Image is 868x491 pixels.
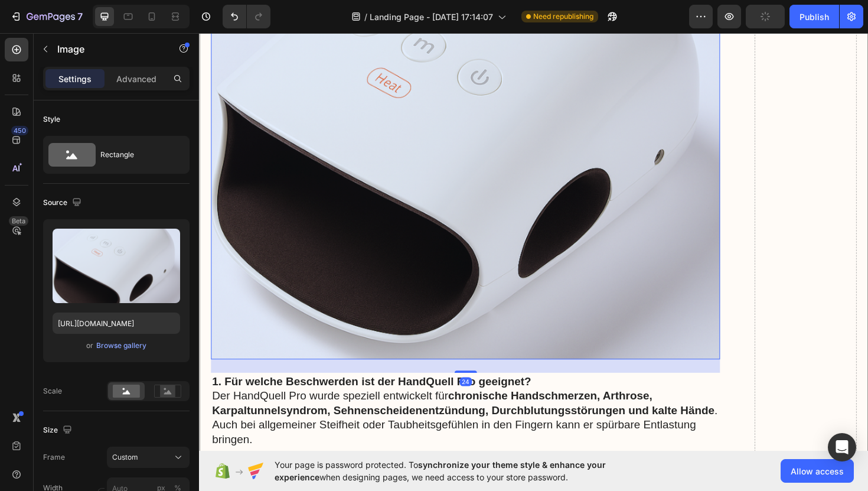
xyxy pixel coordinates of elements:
[791,465,844,477] span: Allow access
[43,195,84,211] div: Source
[5,5,88,28] button: 7
[14,363,351,376] strong: 1. Für welche Beschwerden ist der HandQuell Pro geeignet?
[96,340,147,352] button: Browse gallery
[199,32,868,452] iframe: Design area
[781,459,854,483] button: Allow access
[107,447,190,468] button: Custom
[100,141,172,168] div: Rectangle
[800,11,829,23] div: Publish
[533,11,593,22] span: Need republishing
[43,422,74,438] div: Size
[275,459,652,483] span: Your page is password protected. To when designing pages, we need access to your store password.
[116,73,156,85] p: Advanced
[53,229,180,303] img: preview-image
[14,362,550,439] p: Der HandQuell Pro wurde speziell entwickelt für . Auch bei allgemeiner Steifheit oder Taubheitsge...
[57,42,158,56] p: Image
[43,386,62,396] div: Scale
[276,366,289,375] div: 24
[789,5,839,28] button: Publish
[53,313,180,334] input: https://example.com/image.jpg
[370,11,493,23] span: Landing Page - [DATE] 17:14:07
[96,340,146,351] div: Browse gallery
[364,11,367,23] span: /
[58,73,92,85] p: Settings
[77,9,83,24] p: 7
[43,114,60,125] div: Style
[86,339,93,353] span: or
[14,379,546,407] strong: chronische Handschmerzen, Arthrose, Karpaltunnelsyndrom, Sehnenscheidenentzündung, Durchblutungss...
[11,126,28,135] div: 450
[223,5,270,28] div: Undo/Redo
[43,452,65,463] label: Frame
[9,216,28,226] div: Beta
[275,460,606,482] span: synchronize your theme style & enhance your experience
[112,452,138,463] span: Custom
[828,433,856,461] div: Open Intercom Messenger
